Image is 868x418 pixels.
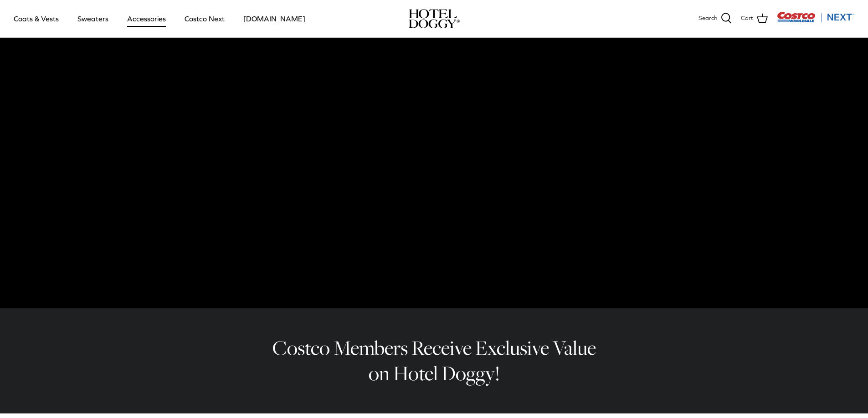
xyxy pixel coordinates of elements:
[266,335,603,387] h2: Costco Members Receive Exclusive Value on Hotel Doggy!
[69,3,117,34] a: Sweaters
[741,14,753,23] span: Cart
[741,13,768,25] a: Cart
[777,11,854,23] img: Costco Next
[5,3,67,34] a: Coats & Vests
[409,9,460,28] img: hoteldoggycom
[699,13,732,25] a: Search
[409,9,460,28] a: hoteldoggy.com hoteldoggycom
[777,17,854,24] a: Visit Costco Next
[235,3,313,34] a: [DOMAIN_NAME]
[119,3,174,34] a: Accessories
[176,3,233,34] a: Costco Next
[699,14,717,23] span: Search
